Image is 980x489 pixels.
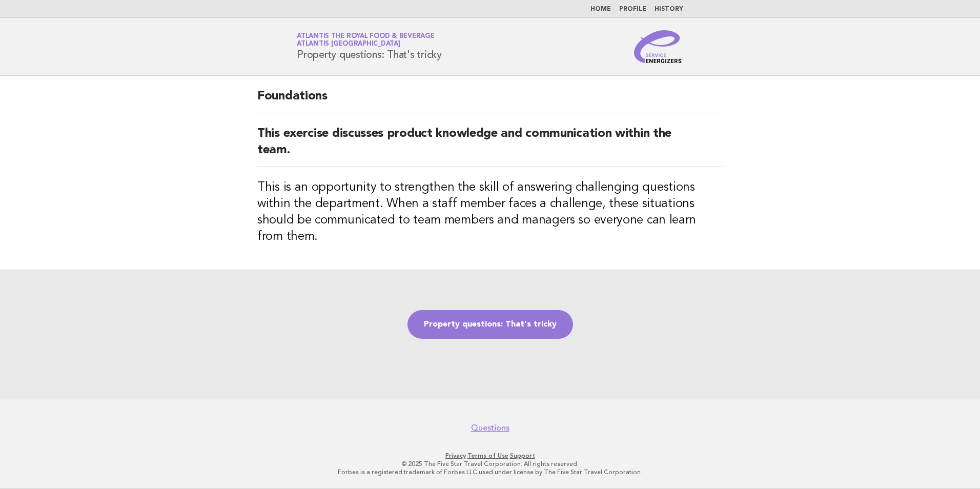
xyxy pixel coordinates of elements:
[471,423,509,433] a: Questions
[619,6,646,12] a: Profile
[297,33,435,47] a: Atlantis the Royal Food & BeverageAtlantis [GEOGRAPHIC_DATA]
[257,179,723,245] h3: This is an opportunity to strengthen the skill of answering challenging questions within the depa...
[634,30,683,63] img: Service Energizers
[297,41,400,48] span: Atlantis [GEOGRAPHIC_DATA]
[176,452,804,460] p: · ·
[467,452,508,459] a: Terms of Use
[297,33,442,60] h1: Property questions: That's tricky
[590,6,611,12] a: Home
[655,6,683,12] a: History
[176,468,804,476] p: Forbes is a registered trademark of Forbes LLC used under license by The Five Star Travel Corpora...
[257,126,723,167] h2: This exercise discusses product knowledge and communication within the team.
[407,310,573,339] a: Property questions: That's tricky
[257,88,723,113] h2: Foundations
[510,452,535,459] a: Support
[445,452,466,459] a: Privacy
[176,460,804,468] p: © 2025 The Five Star Travel Corporation. All rights reserved.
